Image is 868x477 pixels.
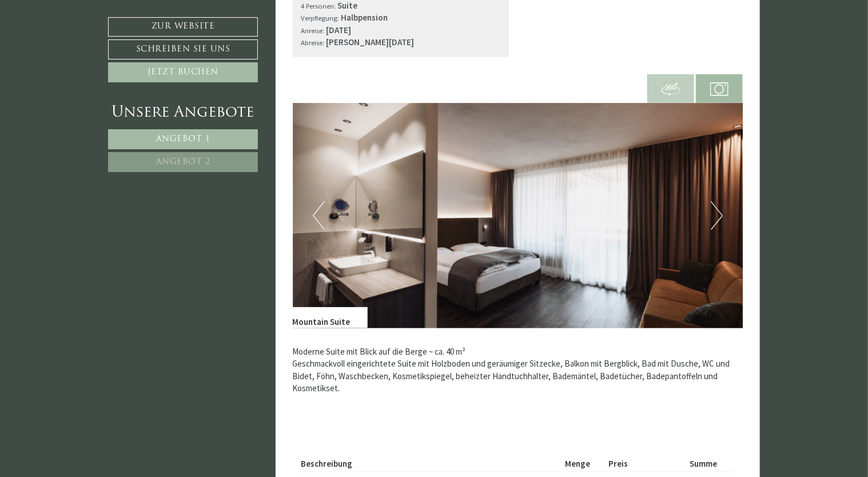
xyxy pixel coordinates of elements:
[108,102,258,124] div: Unsere Angebote
[327,25,352,35] b: [DATE]
[710,80,728,98] img: camera.svg
[376,301,451,321] button: Senden
[301,1,336,10] small: 4 Personen:
[301,38,325,47] small: Abreise:
[206,9,245,27] div: [DATE]
[301,26,325,35] small: Anreise:
[711,201,723,230] button: Next
[341,12,388,23] b: Halbpension
[662,80,680,98] img: 360-grad.svg
[685,455,734,472] th: Summe
[604,455,686,472] th: Preis
[156,135,210,144] span: Angebot 1
[301,455,562,472] th: Beschreibung
[293,345,743,407] p: Moderne Suite mit Blick auf die Berge ~ ca. 40 m² Geschmackvoll eingerichtete Suite mit Holzboden...
[108,62,258,82] a: Jetzt buchen
[301,13,340,22] small: Verpflegung:
[108,39,258,59] a: Schreiben Sie uns
[17,33,163,41] div: Montis – Active Nature Spa
[327,37,415,47] b: [PERSON_NAME][DATE]
[17,53,163,61] small: 16:38
[313,201,325,230] button: Previous
[293,103,743,328] img: image
[108,17,258,37] a: Zur Website
[156,158,210,166] span: Angebot 2
[561,455,604,472] th: Menge
[293,307,368,328] div: Mountain Suite
[9,30,169,63] div: Guten Tag, wie können wir Ihnen helfen?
